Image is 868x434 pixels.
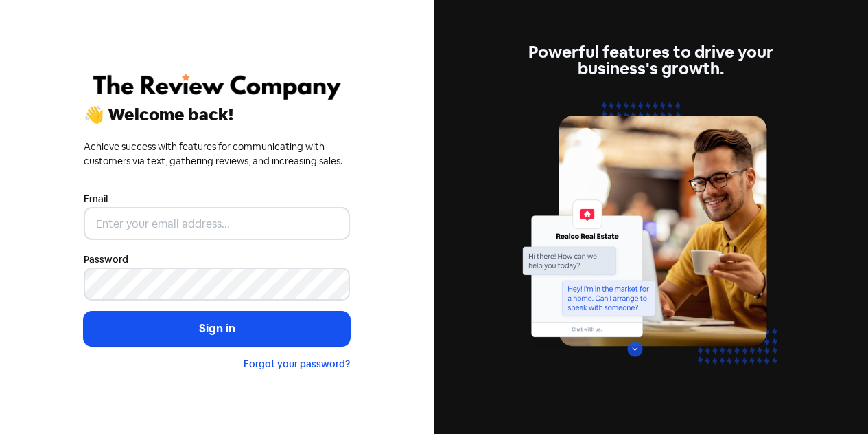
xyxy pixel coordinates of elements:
[84,252,128,267] label: Password
[518,94,784,390] img: web-chat
[84,140,350,169] div: Achieve success with features for communicating with customers via text, gathering reviews, and i...
[84,207,350,240] input: Enter your email address...
[84,107,350,123] div: 👋 Welcome back!
[84,312,350,346] button: Sign in
[244,358,350,370] a: Forgot your password?
[84,192,108,206] label: Email
[518,44,784,77] div: Powerful features to drive your business's growth.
